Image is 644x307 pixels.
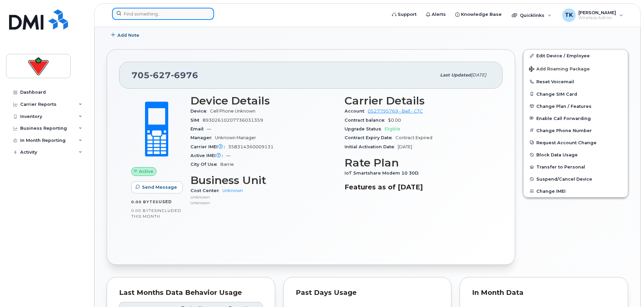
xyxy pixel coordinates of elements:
[345,183,491,191] h3: Features as of [DATE]
[345,118,388,123] span: Contract balance
[190,95,336,107] h3: Device Details
[131,199,158,204] span: 0.00 Bytes
[520,12,544,18] span: Quicklinks
[220,162,234,167] span: Barrie
[190,153,226,158] span: Active IMEI
[524,161,628,173] button: Transfer to Personal
[107,29,145,41] button: Add Note
[368,109,423,114] a: 0527795769 - Bell - CTC
[345,135,395,140] span: Contract Expiry Date
[345,109,368,114] span: Account
[190,144,228,149] span: Carrier IMEI
[345,171,422,176] span: IoT Smartshare Modem 10 30D
[461,11,502,18] span: Knowledge Base
[472,289,616,296] div: In Month Data
[524,100,628,112] button: Change Plan / Features
[226,153,230,158] span: —
[190,174,336,186] h3: Business Unit
[142,184,177,190] span: Send Message
[524,124,628,136] button: Change Phone Number
[432,11,446,18] span: Alerts
[190,200,336,206] p: Unknown
[524,50,628,62] a: Edit Device / Employee
[190,126,207,131] span: Email
[536,177,592,182] span: Suspend/Cancel Device
[524,62,628,75] button: Add Roaming Package
[578,15,616,21] span: Wireless Admin
[345,95,491,107] h3: Carrier Details
[190,109,210,114] span: Device
[565,11,573,19] span: TK
[524,136,628,149] button: Request Account Change
[112,8,214,20] input: Find something...
[117,32,139,38] span: Add Note
[171,70,198,80] span: 6976
[228,144,274,149] span: 358314360009131
[345,126,385,131] span: Upgrade Status
[190,194,336,200] p: Unknown
[345,157,491,169] h3: Rate Plan
[215,135,256,140] span: Unknown Manager
[524,88,628,100] button: Change SIM Card
[203,118,263,123] span: 89302610207736031359
[395,135,432,140] span: Contract Expired
[536,103,592,109] span: Change Plan / Features
[529,66,590,73] span: Add Roaming Package
[131,181,183,193] button: Send Message
[345,144,398,149] span: Initial Activation Date
[388,118,401,123] span: $0.00
[524,112,628,124] button: Enable Call Forwarding
[158,199,172,204] span: used
[440,72,471,78] span: Last updated
[210,109,255,114] span: Cell Phone Unknown
[451,8,506,21] a: Knowledge Base
[524,185,628,197] button: Change IMEI
[387,8,421,21] a: Support
[398,144,412,149] span: [DATE]
[190,118,203,123] span: SIM
[132,70,198,80] span: 705
[190,188,222,193] span: Cost Center
[296,289,439,296] div: Past Days Usage
[222,188,243,193] a: Unknown
[524,149,628,161] button: Block Data Usage
[398,11,417,18] span: Support
[536,116,591,121] span: Enable Call Forwarding
[150,70,171,80] span: 627
[131,208,157,213] span: 0.00 Bytes
[190,135,215,140] span: Manager
[385,126,400,131] span: Eligible
[507,8,556,22] div: Quicklinks
[578,10,616,15] span: [PERSON_NAME]
[524,173,628,185] button: Suspend/Cancel Device
[421,8,451,21] a: Alerts
[119,289,263,296] div: Last Months Data Behavior Usage
[190,162,220,167] span: City Of Use
[139,168,153,175] span: Active
[524,75,628,88] button: Reset Voicemail
[207,126,211,131] span: —
[558,8,628,22] div: Tatiana Kostenyuk
[471,72,486,78] span: [DATE]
